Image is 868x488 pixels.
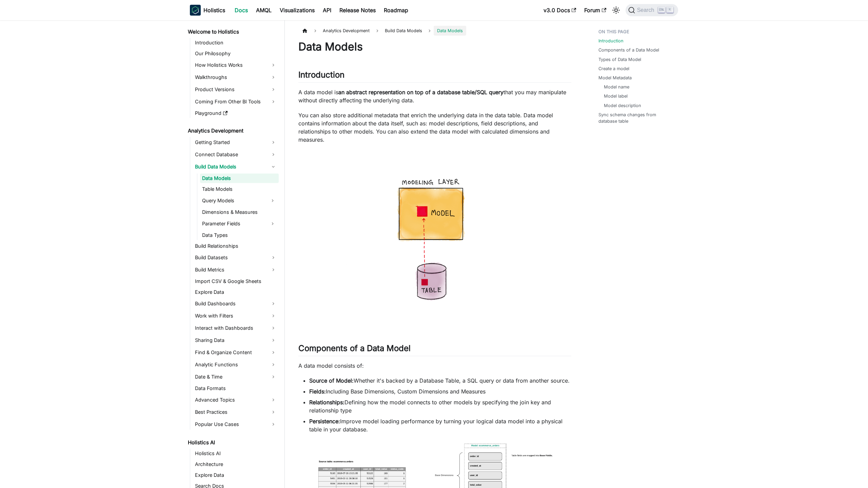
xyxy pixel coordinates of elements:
b: Holistics [203,6,225,14]
span: Data Models [434,26,466,36]
a: Components of a Data Model [598,47,659,53]
p: A data model consists of: [298,362,571,370]
li: Including Base Dimensions, Custom Dimensions and Measures [309,387,571,395]
a: Interact with Dashboards [193,323,279,333]
a: Docs [231,5,252,16]
a: Explore Data [193,470,279,480]
a: Sharing Data [193,335,279,346]
a: Coming From Other BI Tools [193,96,279,107]
a: Visualizations [276,5,319,16]
li: Whether it's backed by a Database Table, a SQL query or data from another source. [309,377,571,385]
a: Home page [298,26,311,36]
p: You can also store additional metadata that enrich the underlying data in the data table. Data mo... [298,111,571,144]
p: A data model is that you may manipulate without directly affecting the underlying data. [298,88,571,104]
button: Search (Ctrl+K) [626,4,678,16]
a: v3.0 Docs [539,5,580,16]
span: Build Data Models [381,26,426,36]
a: Build Datasets [193,252,279,263]
a: Build Data Models [193,161,279,172]
a: Parameter Fields [200,218,267,229]
a: Model description [604,102,641,109]
a: Work with Filters [193,310,279,321]
a: Our Philosophy [193,49,279,58]
a: Getting Started [193,137,279,148]
a: Playground [193,108,279,118]
a: Create a model [598,65,629,72]
h2: Components of a Data Model [298,343,571,356]
span: Search [635,7,658,13]
li: Improve model loading performance by turning your logical data model into a physical table in you... [309,417,571,433]
strong: Fields: [309,388,326,395]
a: Best Practices [193,407,279,418]
a: Product Versions [193,84,279,95]
nav: Breadcrumbs [298,26,571,36]
span: Analytics Development [319,26,373,36]
a: Build Metrics [193,264,279,275]
strong: Persistence: [309,418,340,425]
a: Introduction [193,38,279,47]
a: Data Types [200,230,279,240]
a: Welcome to Holistics [186,27,279,37]
a: Find & Organize Content [193,347,279,358]
a: Walkthroughs [193,72,279,83]
a: Connect Database [193,149,279,160]
a: How Holistics Works [193,60,279,70]
a: Forum [580,5,610,16]
a: Holistics AI [186,438,279,447]
a: Analytics Development [186,126,279,136]
a: Data Formats [193,384,279,393]
a: Analytic Functions [193,359,279,370]
a: Dimensions & Measures [200,207,279,217]
strong: Source of Model: [309,377,354,384]
a: Sync schema changes from database table [598,111,674,124]
h2: Introduction [298,70,571,83]
a: Roadmap [380,5,412,16]
button: Switch between dark and light mode (currently light mode) [611,5,622,16]
a: Types of Data Model [598,56,641,63]
a: Query Models [200,195,267,206]
a: Model name [604,84,629,90]
strong: Relationships: [309,399,344,406]
a: HolisticsHolistics [190,5,225,16]
h1: Data Models [298,40,571,54]
a: Table Models [200,184,279,194]
a: Advanced Topics [193,394,279,405]
a: Build Relationships [193,241,279,251]
a: Model Metadata [598,75,632,81]
a: Popular Use Cases [193,419,279,430]
a: API [319,5,335,16]
a: Model label [604,93,628,99]
a: AMQL [252,5,276,16]
a: Build Dashboards [193,298,279,309]
kbd: K [667,7,673,13]
a: Explore Data [193,287,279,297]
a: Introduction [598,38,624,44]
a: Import CSV & Google Sheets [193,277,279,286]
li: Defining how the model connects to other models by specifying the join key and relationship type [309,398,571,414]
a: Date & Time [193,371,279,382]
img: Holistics [190,5,201,16]
a: Holistics AI [193,449,279,458]
nav: Docs sidebar [183,20,285,488]
button: Expand sidebar category 'Parameter Fields' [267,218,279,229]
a: Release Notes [335,5,380,16]
a: Data Models [200,174,279,183]
a: Architecture [193,460,279,469]
button: Expand sidebar category 'Query Models' [267,195,279,206]
strong: an abstract representation on top of a database table/SQL query [338,89,504,96]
